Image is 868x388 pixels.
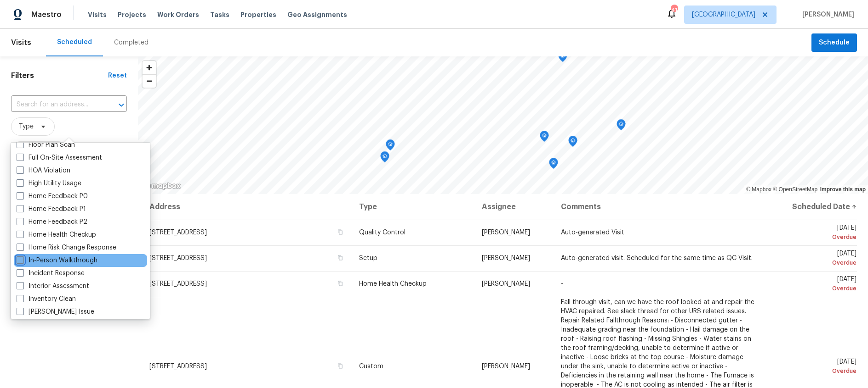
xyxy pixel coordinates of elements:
div: Map marker [394,194,403,208]
span: Tasks [210,11,229,18]
div: Reset [108,71,127,80]
div: Map marker [386,139,395,154]
label: Floor Plan Scan [17,140,75,150]
a: Improve this map [820,186,866,193]
label: Home Health Checkup [17,230,96,239]
div: Map marker [617,119,626,133]
span: [PERSON_NAME] [482,255,530,261]
button: Zoom out [143,74,156,88]
span: Auto-generated Visit [561,229,624,236]
div: Map marker [549,158,558,172]
span: Properties [240,10,276,19]
div: Overdue [773,366,857,376]
input: Search for an address... [11,98,101,112]
span: [PERSON_NAME] [482,229,530,236]
canvas: Map [138,56,868,194]
span: [GEOGRAPHIC_DATA] [692,10,755,19]
label: Home Feedback P0 [17,192,88,201]
span: [PERSON_NAME] [799,10,854,19]
span: Setup [359,255,377,261]
button: Copy Address [336,362,344,370]
span: Work Orders [157,10,199,19]
span: [DATE] [773,250,857,267]
div: Overdue [773,233,857,242]
a: Mapbox homepage [141,181,181,191]
span: [STREET_ADDRESS] [149,363,207,370]
th: Address [149,194,352,220]
span: [STREET_ADDRESS] [149,229,207,236]
label: Inventory Clean [17,294,76,304]
label: Full On-Site Assessment [17,153,102,162]
a: Mapbox [746,186,771,193]
div: Scheduled [57,38,92,47]
button: Copy Address [336,228,344,236]
button: Schedule [811,33,857,52]
a: OpenStreetMap [773,186,817,193]
span: Quality Control [359,229,405,236]
span: [PERSON_NAME] [482,363,530,370]
div: Overdue [773,258,857,267]
div: Map marker [568,136,577,150]
th: Assignee [474,194,554,220]
label: In-Person Walkthrough [17,256,97,265]
button: Open [115,99,128,111]
div: 41 [671,6,677,15]
span: [DATE] [773,359,857,376]
span: Maestro [31,10,62,19]
label: Home Feedback P2 [17,217,87,227]
th: Comments [554,194,766,220]
label: High Utility Usage [17,179,81,188]
span: Schedule [819,37,850,49]
div: Map marker [540,131,549,145]
label: Home Risk Change Response [17,243,116,252]
span: Auto-generated visit. Scheduled for the same time as QC Visit. [561,255,753,261]
span: [DATE] [773,276,857,293]
label: Home Feedback P1 [17,205,86,214]
div: Map marker [380,151,389,166]
span: Custom [359,363,383,370]
button: Copy Address [336,254,344,262]
span: - [561,281,563,287]
button: Zoom in [143,61,156,74]
span: Projects [118,10,146,19]
span: [DATE] [773,225,857,242]
div: Map marker [558,51,567,65]
h1: Filters [11,71,108,80]
th: Scheduled Date ↑ [766,194,857,220]
span: [PERSON_NAME] [482,281,530,287]
div: Completed [114,38,148,47]
div: Overdue [773,284,857,293]
label: Incident Response [17,269,85,278]
label: HOA Violation [17,166,70,175]
span: Geo Assignments [287,10,347,19]
span: Zoom out [143,75,156,88]
span: [STREET_ADDRESS] [149,281,207,287]
button: Copy Address [336,279,344,288]
span: [STREET_ADDRESS] [149,255,207,261]
span: Visits [11,33,31,53]
span: Type [19,122,34,131]
span: Visits [88,10,107,19]
label: Interior Assessment [17,282,89,291]
label: [PERSON_NAME] Issue [17,307,94,316]
span: Home Health Checkup [359,281,427,287]
th: Type [352,194,474,220]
